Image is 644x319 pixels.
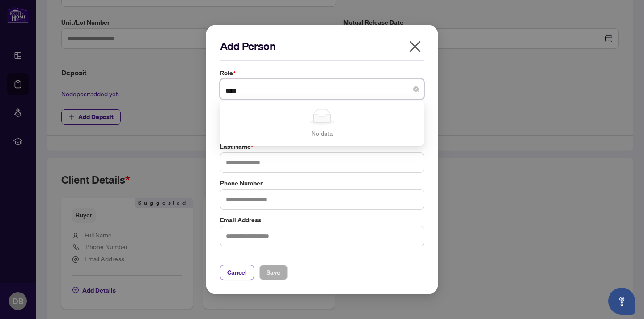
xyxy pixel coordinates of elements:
[220,215,424,225] label: Email Address
[227,265,247,280] span: Cancel
[220,68,424,78] label: Role
[220,265,254,280] button: Cancel
[608,288,635,315] button: Open asap
[220,142,424,151] label: Last Name
[231,128,413,138] div: No data
[413,86,419,92] span: close-circle
[259,265,288,280] button: Save
[408,39,422,54] span: close
[220,178,424,188] label: Phone Number
[220,39,424,53] h2: Add Person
